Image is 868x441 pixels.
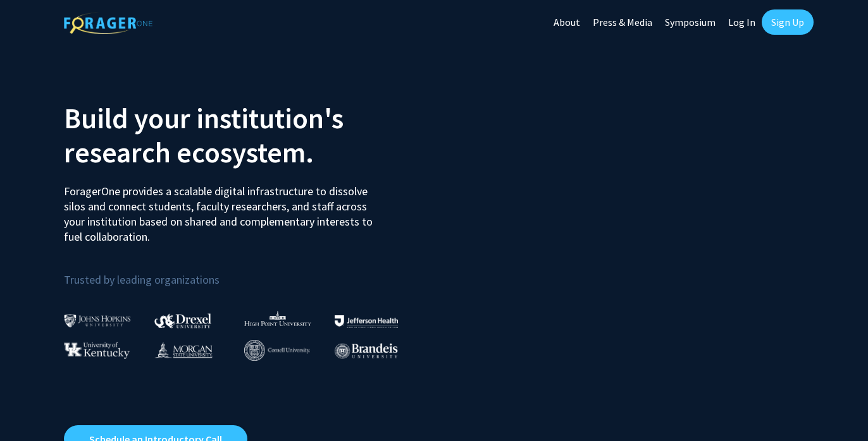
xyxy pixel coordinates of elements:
img: ForagerOne Logo [64,12,152,34]
img: High Point University [244,311,311,326]
img: Johns Hopkins University [64,314,131,327]
p: Trusted by leading organizations [64,255,425,289]
p: ForagerOne provides a scalable digital infrastructure to dissolve silos and connect students, fac... [64,174,381,245]
img: Morgan State University [154,342,213,358]
img: Brandeis University [335,343,398,359]
img: University of Kentucky [64,342,130,359]
img: Drexel University [154,313,211,328]
h2: Build your institution's research ecosystem. [64,101,425,169]
a: Sign Up [762,9,814,35]
img: Cornell University [244,340,310,361]
img: Thomas Jefferson University [335,315,398,327]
